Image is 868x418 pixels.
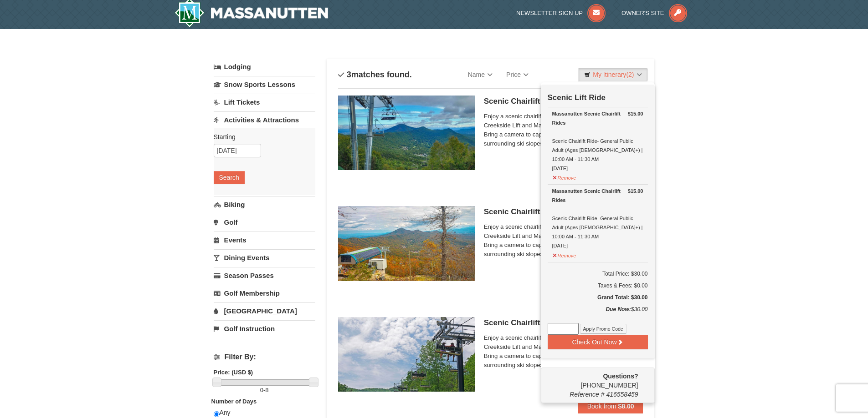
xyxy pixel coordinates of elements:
[618,403,634,410] strong: $8.00
[214,59,315,75] a: Lodging
[484,207,643,217] h5: Scenic Chairlift Ride | 11:30 AM - 1:00 PM
[628,186,643,196] strong: $15.00
[552,186,643,205] div: Massanutten Scenic Chairlift Rides
[606,306,631,312] strong: Due Now:
[587,403,616,410] span: Book from
[548,93,606,102] strong: Scenic Lift Ride
[214,267,315,284] a: Season Passes
[214,94,315,111] a: Lift Tickets
[548,305,648,323] div: $30.00
[214,386,315,395] label: -
[570,391,604,398] span: Reference #
[214,76,315,93] a: Snow Sports Lessons
[580,324,627,334] button: Apply Promo Code
[265,387,268,393] span: 8
[516,10,606,16] a: Newsletter Sign Up
[548,293,648,302] h5: Grand Total: $30.00
[578,399,643,413] button: Book from $8.00
[552,109,643,173] div: Scenic Chairlift Ride- General Public Adult (Ages [DEMOGRAPHIC_DATA]+) | 10:00 AM - 11:30 AM [DATE]
[628,109,643,118] strong: $15.00
[552,249,577,260] button: Remove
[461,65,499,84] a: Name
[578,68,647,81] a: My Itinerary(2)
[621,10,664,16] span: Owner's Site
[260,387,263,393] span: 0
[338,70,412,79] h4: matches found.
[552,186,643,250] div: Scenic Chairlift Ride- General Public Adult (Ages [DEMOGRAPHIC_DATA]+) | 10:00 AM - 11:30 AM [DATE]
[484,222,643,259] span: Enjoy a scenic chairlift ride up Massanutten’s signature Creekside Lift and Massanutten's NEW Pea...
[211,398,257,405] strong: Number of Days
[552,109,643,127] div: Massanutten Scenic Chairlift Rides
[347,70,351,79] span: 3
[603,373,638,380] strong: Questions?
[499,65,535,84] a: Price
[484,333,643,370] span: Enjoy a scenic chairlift ride up Massanutten’s signature Creekside Lift and Massanutten's NEW Pea...
[338,317,475,392] img: 24896431-9-664d1467.jpg
[548,269,648,278] h6: Total Price: $30.00
[552,171,577,182] button: Remove
[484,318,643,327] h5: Scenic Chairlift Ride | 1:00 PM - 2:30 PM
[214,285,315,302] a: Golf Membership
[214,196,315,213] a: Biking
[548,372,638,389] span: [PHONE_NUMBER]
[214,369,253,376] strong: Price: (USD $)
[214,132,308,141] label: Starting
[214,214,315,231] a: Golf
[626,71,634,78] span: (2)
[338,206,475,281] img: 24896431-13-a88f1aaf.jpg
[214,302,315,319] a: [GEOGRAPHIC_DATA]
[484,97,643,106] h5: Scenic Chairlift Ride | 10:00 AM - 11:30 AM
[516,10,583,16] span: Newsletter Sign Up
[214,171,245,184] button: Search
[484,112,643,148] span: Enjoy a scenic chairlift ride up Massanutten’s signature Creekside Lift and Massanutten's NEW Pea...
[214,232,315,248] a: Events
[548,281,648,290] div: Taxes & Fees: $0.00
[214,353,315,361] h4: Filter By:
[214,320,315,337] a: Golf Instruction
[338,96,475,170] img: 24896431-1-a2e2611b.jpg
[214,249,315,266] a: Dining Events
[606,391,638,398] span: 416558459
[214,111,315,128] a: Activities & Attractions
[621,10,687,16] a: Owner's Site
[548,335,648,349] button: Check Out Now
